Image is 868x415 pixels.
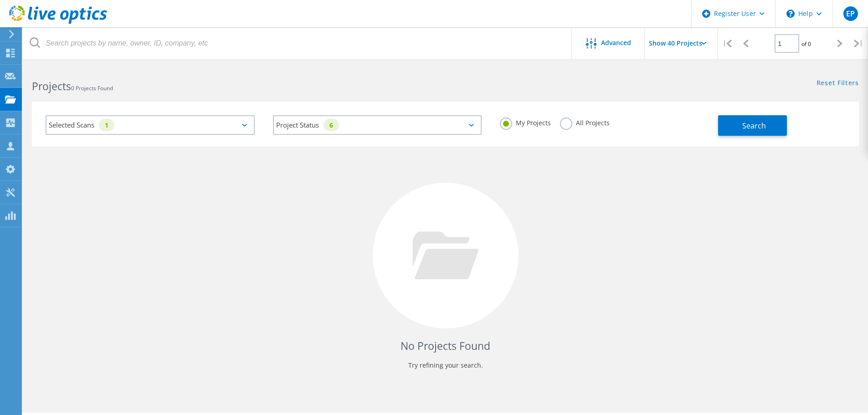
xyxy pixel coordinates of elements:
[23,27,572,59] input: Search projects by name, owner, ID, company, etc
[9,19,107,26] a: Live Optics Dashboard
[71,84,113,92] span: 0 Projects Found
[718,115,787,136] button: Search
[41,338,850,354] h4: No Projects Found
[99,119,114,131] div: 1
[41,358,850,373] p: Try refining your search.
[500,118,551,126] label: My Projects
[46,115,255,135] div: Selected Scans
[846,10,855,17] span: EP
[601,40,631,46] span: Advanced
[560,118,610,126] label: All Projects
[786,10,795,18] svg: \n
[324,119,339,131] div: 6
[32,79,71,93] b: Projects
[801,40,811,48] span: of 0
[817,80,859,87] a: Reset Filters
[273,115,482,135] div: Project Status
[742,121,766,131] span: Search
[849,27,868,60] div: |
[718,27,736,60] div: |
